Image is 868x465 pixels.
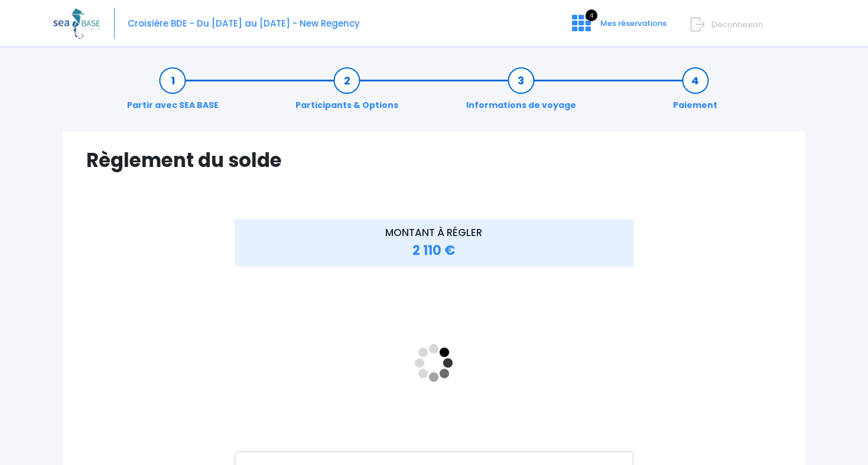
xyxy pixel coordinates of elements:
a: Participants & Options [290,74,404,112]
iframe: <!-- //required --> [235,274,633,451]
span: 2 110 € [412,241,456,260]
span: Déconnexion [711,19,763,30]
span: Croisière BDE - Du [DATE] au [DATE] - New Regency [128,17,360,30]
h1: Règlement du solde [86,149,782,172]
a: Informations de voyage [460,74,582,112]
a: 4 Mes réservations [563,22,674,33]
span: MONTANT À RÉGLER [385,225,482,240]
a: Paiement [667,74,723,112]
span: Mes réservations [600,18,667,29]
a: Partir avec SEA BASE [121,74,225,112]
span: 4 [586,9,597,21]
